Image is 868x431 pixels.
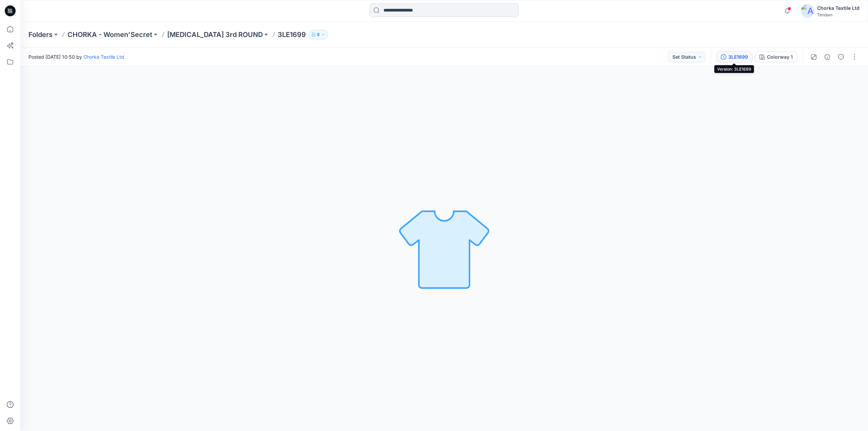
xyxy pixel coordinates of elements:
[28,30,53,39] a: Folders
[167,30,263,39] a: [MEDICAL_DATA] 3rd ROUND
[728,53,748,61] div: 3LE1699
[317,31,320,38] p: 8
[822,52,833,62] button: Details
[755,52,797,62] button: Colorway 1
[716,52,752,62] button: 3LE1699
[801,4,814,18] img: avatar
[817,4,860,12] div: Chorka Textile Ltd
[67,30,152,39] a: CHORKA - Women'Secret
[278,30,306,39] p: 3LE1699
[28,53,124,60] span: Posted [DATE] 10:50 by
[767,53,793,61] div: Colorway 1
[309,30,328,39] button: 8
[397,201,492,296] img: No Outline
[817,12,860,17] div: Tendam
[83,54,124,60] a: Chorka Textile Ltd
